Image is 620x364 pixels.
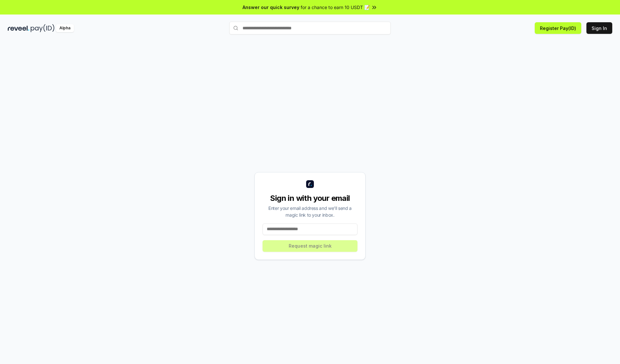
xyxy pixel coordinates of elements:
div: Enter your email address and we’ll send a magic link to your inbox. [263,205,357,218]
div: Alpha [56,24,74,32]
img: logo_small [306,180,314,188]
div: Sign in with your email [263,193,357,203]
button: Register Pay(ID) [535,22,581,34]
img: pay_id [31,24,55,32]
button: Sign In [586,22,612,34]
span: for a chance to earn 10 USDT 📝 [301,4,370,11]
span: Answer our quick survey [243,4,299,11]
img: reveel_dark [8,24,29,32]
